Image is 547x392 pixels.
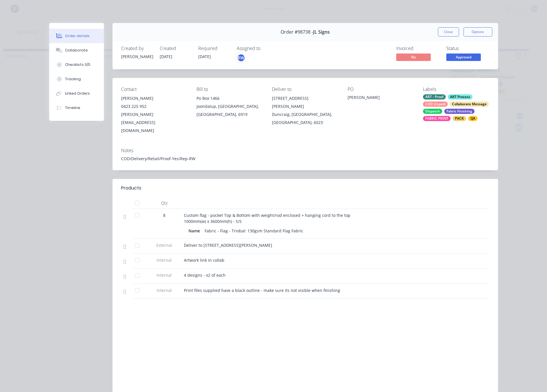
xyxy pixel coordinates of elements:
div: PO [348,87,414,92]
div: Tracking [65,77,81,82]
button: Linked Orders [49,86,104,101]
span: Order #98738 - [281,29,313,35]
div: [STREET_ADDRESS][PERSON_NAME]Duncraig, [GEOGRAPHIC_DATA], [GEOGRAPHIC_DATA], 6023 [272,94,338,127]
div: Invoiced [396,46,439,51]
div: Labels [423,87,489,92]
div: Duncraig, [GEOGRAPHIC_DATA], [GEOGRAPHIC_DATA], 6023 [272,110,338,127]
span: [DATE] [198,54,211,59]
span: Internal [149,272,179,278]
button: Checklists 0/0 [49,58,104,72]
div: [STREET_ADDRESS][PERSON_NAME] [272,94,338,110]
span: Approved [446,53,481,61]
span: Internal [149,257,179,263]
div: Assigned to [237,46,294,51]
button: Close [438,27,459,37]
div: ART Process [448,94,472,100]
button: Collaborate [49,43,104,58]
div: Collaborate Message [450,102,489,107]
button: Order details [49,29,104,43]
div: PACK [453,116,466,121]
div: Joondalup, [GEOGRAPHIC_DATA], [GEOGRAPHIC_DATA], 6919 [197,102,263,118]
div: QA [468,116,478,121]
div: [PERSON_NAME] [121,53,153,60]
button: Timeline [49,101,104,115]
div: Status [446,46,489,51]
div: Bill to [197,87,263,92]
div: ART - Proof [423,94,446,100]
span: Deliver to [STREET_ADDRESS][PERSON_NAME] [184,242,272,248]
button: Tracking [49,72,104,86]
div: Created [160,46,191,51]
button: RW [237,53,245,62]
span: JL Signs [313,29,330,35]
div: Deliver to [272,87,338,92]
div: Order details [65,33,89,39]
span: External [149,242,179,248]
button: Approved [446,53,481,62]
div: COD/Delivery/Retail/Proof-Yes/Rep-RW [121,156,489,162]
span: Artwork link in collab [184,257,224,263]
div: Products [121,185,141,192]
div: Linked Orders [65,91,90,96]
span: [DATE] [160,54,172,59]
div: COD Unpaid [423,102,448,107]
div: Checklists 0/0 [65,62,90,67]
span: Custom flag - pocket Top & Bottom with weight/rod enclosed + hanging cord to the top 1000mm(w) x ... [184,213,350,224]
div: [PERSON_NAME][EMAIL_ADDRESS][DOMAIN_NAME] [121,110,187,135]
div: Notes [121,148,489,153]
button: Options [464,27,492,37]
span: 8 [163,212,165,218]
div: Collaborate [65,48,88,53]
div: Required [198,46,230,51]
div: Contact [121,87,187,92]
div: Qty [147,197,182,209]
span: 4 designs - x2 of each [184,272,226,278]
div: [PERSON_NAME] [348,94,414,102]
div: Fabric - Flag - Triobal: 130gsm Standard Flag Fabric [202,227,306,235]
div: [PERSON_NAME] [121,94,187,102]
div: Fabric Finishing [444,109,474,114]
div: Name [188,227,202,235]
div: FABRIC PRINT [423,116,451,121]
div: Created by [121,46,153,51]
div: Timeline [65,105,80,110]
span: Print files supplied have a black outline - make sure its not visible when finishing [184,288,340,293]
div: [PERSON_NAME]0423 225 952[PERSON_NAME][EMAIL_ADDRESS][DOMAIN_NAME] [121,94,187,135]
div: Dispatch [423,109,442,114]
div: Po Box 1466Joondalup, [GEOGRAPHIC_DATA], [GEOGRAPHIC_DATA], 6919 [197,94,263,118]
div: Po Box 1466 [197,94,263,102]
span: No [396,53,431,61]
div: 0423 225 952 [121,102,187,110]
span: Internal [149,287,179,293]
